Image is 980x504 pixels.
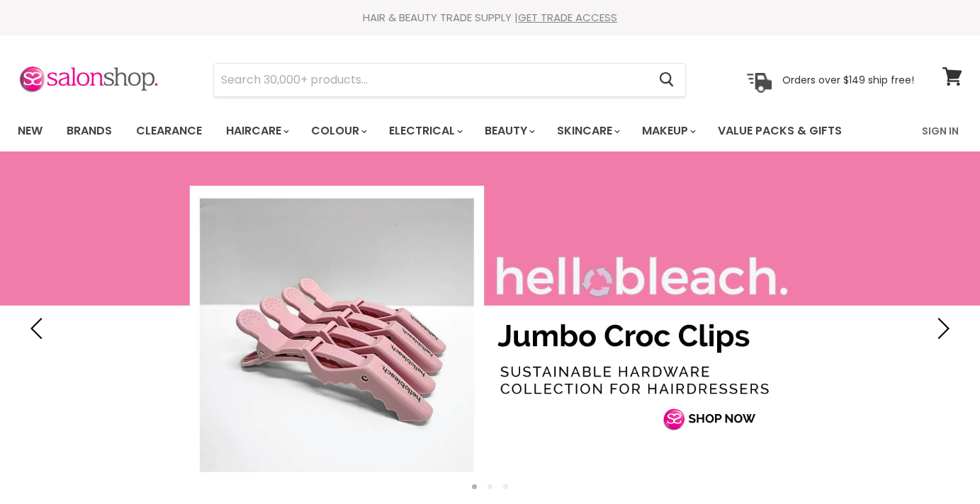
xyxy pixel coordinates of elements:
a: Makeup [631,116,704,146]
a: Haircare [215,116,298,146]
a: Skincare [546,116,629,146]
button: Previous [25,314,53,343]
a: Clearance [125,116,213,146]
button: Next [927,314,955,343]
a: Colour [300,116,376,146]
a: New [7,116,53,146]
input: Search [214,64,648,96]
a: Brands [56,116,123,146]
a: GET TRADE ACCESS [518,10,617,25]
ul: Main menu [7,110,883,151]
a: Beauty [474,116,543,146]
a: Sign In [913,116,967,146]
li: Page dot 3 [503,484,508,489]
p: Orders over $149 ship free! [782,73,914,86]
a: Value Packs & Gifts [707,116,852,146]
form: Product [213,63,686,97]
li: Page dot 2 [488,484,492,489]
li: Page dot 1 [472,484,477,489]
button: Search [648,64,685,96]
a: Electrical [378,116,471,146]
